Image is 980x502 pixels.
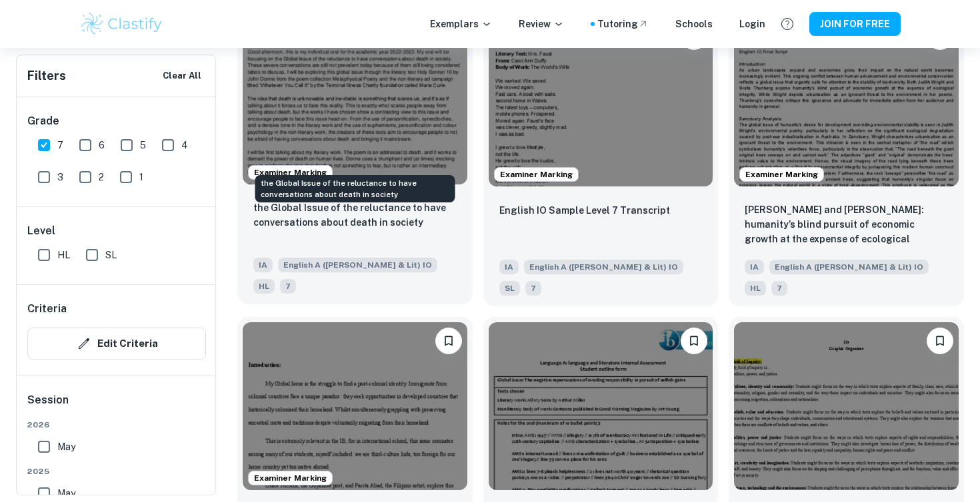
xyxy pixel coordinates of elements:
[278,258,437,272] span: English A ([PERSON_NAME] & Lit) IO
[140,138,146,152] span: 5
[740,168,823,180] span: Examiner Marking
[27,392,206,419] h6: Session
[927,328,953,354] button: Please log in to bookmark exemplars
[499,203,670,218] p: English IO Sample Level 7 Transcript
[525,281,541,296] span: 7
[776,13,799,35] button: Help and Feedback
[27,301,67,317] h6: Criteria
[105,248,117,262] span: SL
[243,16,467,184] img: English A (Lang & Lit) IO IA example thumbnail: the Global Issue of the reluctance to h
[489,322,713,490] img: English A (Lang & Lit) IO IA example thumbnail: The negative repercussions of evading re
[681,328,707,354] button: Please log in to bookmark exemplars
[99,170,104,184] span: 2
[27,419,206,431] span: 2026
[181,138,188,152] span: 4
[57,170,63,184] span: 3
[745,202,948,248] p: Judith Wright and Greta Thunberg: humanity’s blind pursuit of economic growth at the expense of e...
[489,18,713,186] img: English A (Lang & Lit) IO IA example thumbnail: English IO Sample Level 7 Transcript
[27,67,66,85] h6: Filters
[499,281,520,296] span: SL
[597,17,649,31] a: Tutoring
[499,260,519,274] span: IA
[79,11,164,37] img: Clastify logo
[769,260,929,274] span: English A ([PERSON_NAME] & Lit) IO
[243,322,467,490] img: English A (Lang & Lit) IO IA example thumbnail: The struggle to find a post-colonial ide
[99,138,105,152] span: 6
[524,260,683,274] span: English A ([PERSON_NAME] & Lit) IO
[27,223,206,239] h6: Level
[495,168,578,180] span: Examiner Marking
[675,17,713,31] a: Schools
[249,472,332,484] span: Examiner Marking
[771,281,787,296] span: 7
[237,13,473,306] a: Examiner MarkingPlease log in to bookmark exemplars the Global Issue of the reluctance to have co...
[57,439,75,454] span: May
[139,170,143,184] span: 1
[739,17,765,31] a: Login
[734,322,959,490] img: English A (Lang & Lit) IO IA example thumbnail: How the hypersexualization of Indigenous
[809,12,901,36] button: JOIN FOR FREE
[253,258,273,272] span: IA
[734,18,959,186] img: English A (Lang & Lit) IO IA example thumbnail: Judith Wright and Greta Thunberg: humani
[249,166,332,178] span: Examiner Marking
[253,200,457,230] p: the Global Issue of the reluctance to have conversations about death in society
[280,279,296,294] span: 7
[430,17,492,31] p: Exemplars
[483,13,719,306] a: Examiner MarkingPlease log in to bookmark exemplarsEnglish IO Sample Level 7 TranscriptIAEnglish ...
[57,486,75,501] span: May
[27,328,206,360] button: Edit Criteria
[27,113,206,129] h6: Grade
[519,17,564,31] p: Review
[57,248,70,262] span: HL
[435,328,462,354] button: Please log in to bookmark exemplars
[255,175,455,202] div: the Global Issue of the reluctance to have conversations about death in society
[253,279,275,294] span: HL
[27,465,206,477] span: 2025
[745,260,764,274] span: IA
[745,281,766,296] span: HL
[57,138,63,152] span: 7
[729,13,964,306] a: Examiner MarkingPlease log in to bookmark exemplarsJudith Wright and Greta Thunberg: humanity’s b...
[159,66,205,86] button: Clear All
